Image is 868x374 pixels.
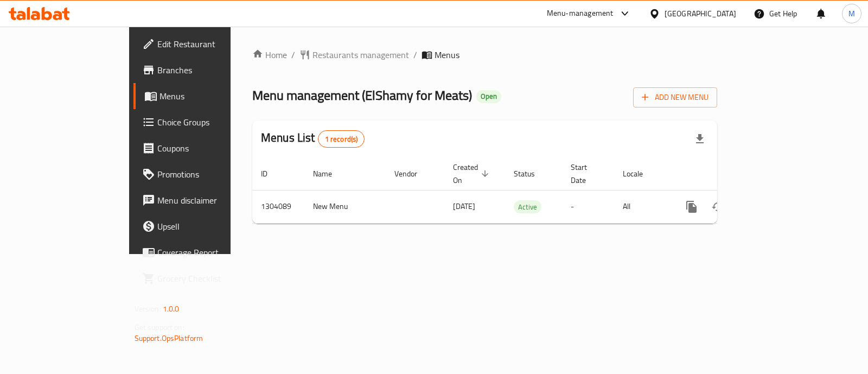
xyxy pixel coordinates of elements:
a: Upsell [133,213,274,239]
span: Menu management ( ElShamy for Meats ) [252,83,472,107]
td: New Menu [304,190,386,223]
a: Edit Restaurant [133,31,274,57]
td: 1304089 [252,190,304,223]
span: Menus [159,90,265,103]
th: Actions [670,157,792,191]
td: All [614,190,670,223]
a: Menu disclaimer [133,187,274,213]
div: Export file [687,126,713,152]
li: / [291,48,295,61]
a: Branches [133,57,274,83]
span: Menu disclaimer [157,194,265,207]
span: Open [476,92,501,101]
span: Coverage Report [157,246,265,259]
span: Edit Restaurant [157,37,265,50]
span: Created On [453,161,492,187]
div: Open [476,90,501,103]
span: 1.0.0 [163,302,180,316]
nav: breadcrumb [252,48,717,61]
span: Status [514,167,549,180]
span: Name [313,167,346,180]
span: Active [514,201,541,213]
td: - [562,190,614,223]
div: Total records count [318,130,365,148]
a: Choice Groups [133,109,274,135]
span: Locale [623,167,657,180]
span: ID [261,167,282,180]
span: 1 record(s) [318,134,365,144]
div: Active [514,200,541,213]
span: Restaurants management [312,48,409,61]
a: Menus [133,83,274,109]
span: Choice Groups [157,116,265,129]
span: Menus [435,48,459,61]
span: Promotions [157,168,265,181]
a: Coverage Report [133,239,274,265]
span: M [848,8,855,20]
span: Coupons [157,142,265,155]
span: Grocery Checklist [157,272,265,285]
span: Branches [157,64,265,77]
button: Add New Menu [633,87,717,107]
button: more [679,194,705,220]
li: / [413,48,417,61]
span: Add New Menu [642,91,709,104]
span: Start Date [571,161,601,187]
a: Support.OpsPlatform [135,331,203,345]
div: Menu-management [547,7,614,20]
span: Version: [135,302,161,316]
div: [GEOGRAPHIC_DATA] [665,8,736,20]
a: Coupons [133,135,274,161]
a: Promotions [133,161,274,187]
button: Change Status [705,194,731,220]
span: Vendor [394,167,431,180]
span: Get support on: [135,320,184,334]
a: Grocery Checklist [133,265,274,291]
span: [DATE] [453,199,475,213]
span: Upsell [157,220,265,233]
h2: Menus List [261,130,365,148]
a: Restaurants management [299,48,409,61]
table: enhanced table [252,157,792,224]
